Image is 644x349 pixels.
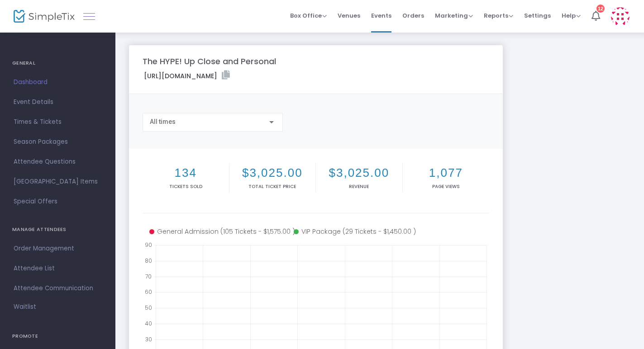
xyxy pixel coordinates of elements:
[14,156,102,168] span: Attendee Questions
[145,256,152,264] text: 80
[562,11,581,20] span: Help
[14,243,102,255] span: Order Management
[145,241,152,249] text: 90
[484,11,513,20] span: Reports
[231,166,314,180] h2: $3,025.00
[524,4,551,27] span: Settings
[14,283,102,294] span: Attendee Communication
[14,263,102,274] span: Attendee List
[371,4,391,27] span: Events
[14,302,36,311] span: Waitlist
[145,272,152,280] text: 70
[338,4,360,27] span: Venues
[231,183,314,190] p: Total Ticket Price
[144,166,227,180] h2: 134
[405,166,488,180] h2: 1,077
[14,116,102,128] span: Times & Tickets
[14,76,102,88] span: Dashboard
[435,11,473,20] span: Marketing
[14,176,102,188] span: [GEOGRAPHIC_DATA] Items
[145,335,152,343] text: 30
[405,183,488,190] p: Page Views
[14,196,102,208] span: Special Offers
[145,304,152,311] text: 50
[145,288,152,296] text: 60
[145,319,152,327] text: 40
[14,96,102,108] span: Event Details
[596,4,605,12] div: 12
[150,118,176,125] span: All times
[144,71,230,81] label: [URL][DOMAIN_NAME]
[143,55,276,67] m-panel-title: The HYPE! Up Close and Personal
[12,221,103,239] h4: MANAGE ATTENDEES
[318,183,401,190] p: Revenue
[12,327,103,345] h4: PROMOTE
[12,54,103,72] h4: GENERAL
[290,11,327,20] span: Box Office
[144,183,227,190] p: Tickets sold
[14,136,102,148] span: Season Packages
[402,4,424,27] span: Orders
[318,166,401,180] h2: $3,025.00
